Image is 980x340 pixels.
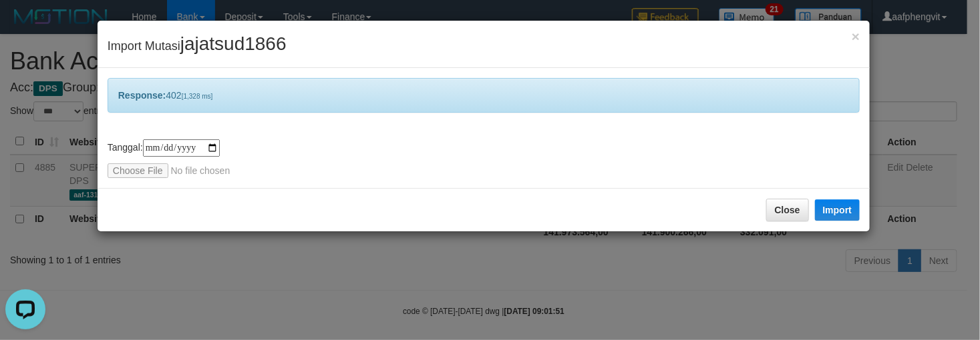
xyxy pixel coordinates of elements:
[852,29,860,44] span: ×
[182,93,213,100] span: [1,328 ms]
[118,90,166,101] b: Response:
[108,139,860,178] div: Tanggal:
[815,199,860,221] button: Import
[766,199,809,221] button: Close
[108,78,860,113] div: 402
[5,5,45,45] button: Open LiveChat chat widget
[108,39,287,53] span: Import Mutasi
[852,29,860,43] button: Close
[180,33,287,54] span: jajatsud1866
